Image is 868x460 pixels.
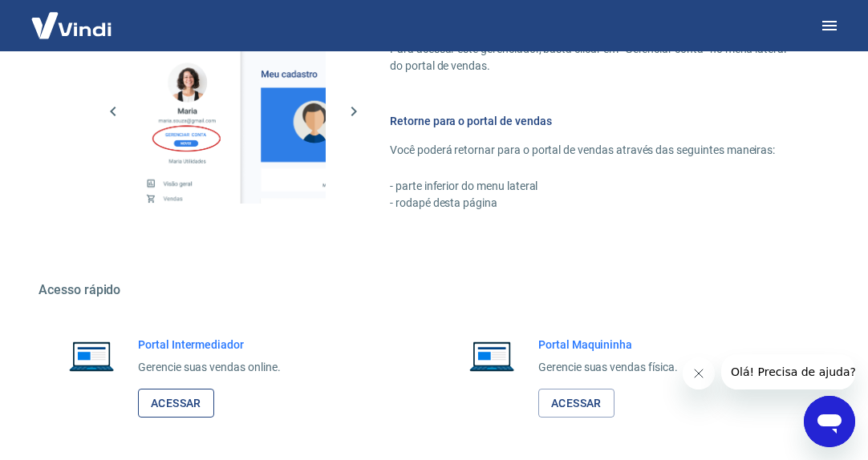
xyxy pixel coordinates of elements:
a: Acessar [538,389,614,418]
iframe: Botão para abrir a janela de mensagens [804,396,855,447]
iframe: Mensagem da empresa [721,354,855,389]
img: Imagem de um notebook aberto [458,337,525,375]
p: - rodapé desta página [390,195,791,212]
a: Acessar [138,389,214,418]
img: Imagem de um notebook aberto [58,337,125,375]
p: Gerencie suas vendas física. [538,359,678,376]
iframe: Fechar mensagem [683,357,715,389]
h6: Portal Intermediador [138,337,281,353]
h6: Retorne para o portal de vendas [390,113,791,129]
p: - parte inferior do menu lateral [390,178,791,195]
img: Imagem da dashboard mostrando o botão de gerenciar conta na sidebar no lado esquerdo [141,19,326,204]
span: Olá! Precisa de ajuda? [10,11,135,24]
h5: Acesso rápido [39,282,829,298]
p: Gerencie suas vendas online. [138,359,281,376]
p: Para acessar este gerenciador, basta clicar em “Gerenciar conta” no menu lateral do portal de ven... [390,41,791,75]
p: Você poderá retornar para o portal de vendas através das seguintes maneiras: [390,142,791,159]
h6: Portal Maquininha [538,337,678,353]
img: Vindi [19,1,124,50]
